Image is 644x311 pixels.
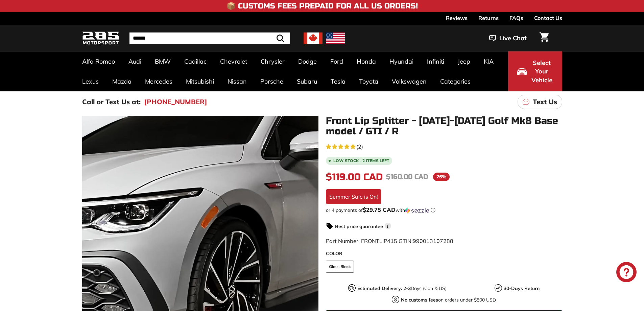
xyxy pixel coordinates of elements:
a: Mazda [105,71,138,91]
a: Toyota [352,71,385,91]
strong: Best price guarantee [335,223,383,229]
a: Returns [478,12,499,24]
span: $29.75 CAD [363,206,396,213]
span: Low stock - 2 items left [333,159,389,163]
a: FAQs [509,12,523,24]
span: Select Your Vehicle [530,59,553,85]
label: COLOR [326,250,562,257]
a: Audi [122,51,148,71]
span: Live Chat [499,34,527,43]
img: Logo_285_Motorsport_areodynamics_components [82,30,119,46]
h4: 📦 Customs Fees Prepaid for All US Orders! [226,2,418,10]
img: Sezzle [405,207,429,214]
span: $119.00 CAD [326,171,383,183]
a: Infiniti [420,51,451,71]
strong: No customs fees [401,297,438,303]
a: Jeep [451,51,477,71]
span: 990013107288 [413,238,453,244]
inbox-online-store-chat: Shopify online store chat [614,262,639,284]
a: Honda [350,51,383,71]
a: Chrysler [254,51,291,71]
p: Days (Can & US) [357,285,447,292]
p: Text Us [533,97,557,107]
a: Hyundai [383,51,420,71]
a: 5.0 rating (2 votes) [326,142,562,151]
strong: 30-Days Return [504,285,540,291]
a: Volkswagen [385,71,433,91]
button: Live Chat [480,30,535,47]
span: (2) [356,142,363,151]
span: Part Number: FRONTLIP415 GTIN: [326,238,453,244]
a: BMW [148,51,177,71]
a: Dodge [291,51,324,71]
button: Select Your Vehicle [508,51,562,91]
div: or 4 payments of$29.75 CADwithSezzle Click to learn more about Sezzle [326,207,562,214]
h1: Front Lip Splitter - [DATE]-[DATE] Golf Mk8 Base model / GTI / R [326,116,562,137]
a: Tesla [324,71,352,91]
p: Call or Text Us at: [82,97,141,107]
strong: Estimated Delivery: 2-3 [357,285,411,291]
a: Ford [324,51,350,71]
div: or 4 payments of with [326,207,562,214]
a: Lexus [75,71,105,91]
a: Cadillac [177,51,213,71]
a: Nissan [221,71,254,91]
a: KIA [477,51,500,71]
a: Mitsubishi [179,71,221,91]
a: Text Us [518,95,562,109]
span: $160.00 CAD [386,173,428,181]
div: Summer Sale is On! [326,189,381,204]
a: Contact Us [534,12,562,24]
a: Alfa Romeo [75,51,122,71]
a: Mercedes [138,71,179,91]
input: Search [129,32,290,44]
a: Reviews [446,12,468,24]
a: Porsche [254,71,290,91]
span: i [385,223,391,229]
a: Chevrolet [213,51,254,71]
a: Cart [535,27,553,50]
a: [PHONE_NUMBER] [144,97,207,107]
span: 26% [433,173,450,181]
a: Subaru [290,71,324,91]
p: on orders under $800 USD [401,296,496,304]
a: Categories [433,71,477,91]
